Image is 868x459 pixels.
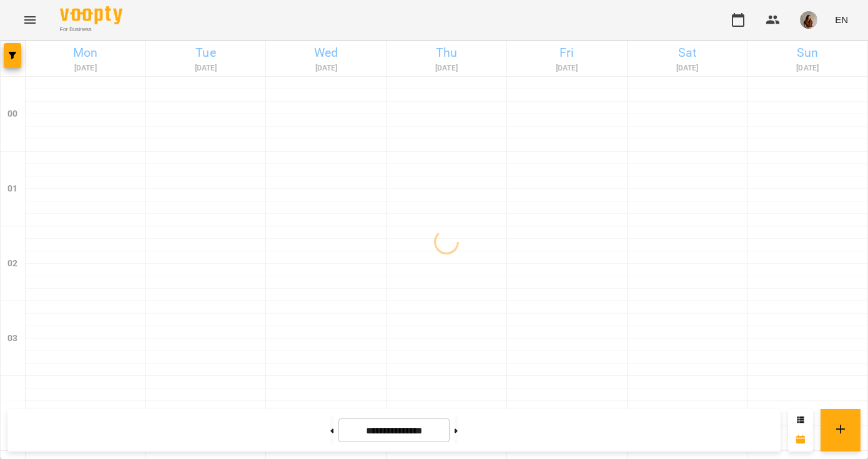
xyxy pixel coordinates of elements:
[7,332,17,345] h6: 03
[629,62,746,74] h6: [DATE]
[7,257,17,271] h6: 02
[388,43,505,62] h6: Thu
[60,6,122,24] img: Voopty Logo
[800,11,817,29] img: 3ce433daf340da6b7c5881d4c37f3cdb.png
[388,62,505,74] h6: [DATE]
[7,107,17,121] h6: 00
[60,26,122,34] span: For Business
[268,62,384,74] h6: [DATE]
[629,43,746,62] h6: Sat
[148,62,264,74] h6: [DATE]
[749,43,866,62] h6: Sun
[15,5,45,35] button: Menu
[830,8,853,31] button: EN
[7,182,17,196] h6: 01
[509,43,625,62] h6: Fri
[268,43,384,62] h6: Wed
[27,62,144,74] h6: [DATE]
[27,43,144,62] h6: Mon
[148,43,264,62] h6: Tue
[749,62,866,74] h6: [DATE]
[509,62,625,74] h6: [DATE]
[835,13,848,26] span: EN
